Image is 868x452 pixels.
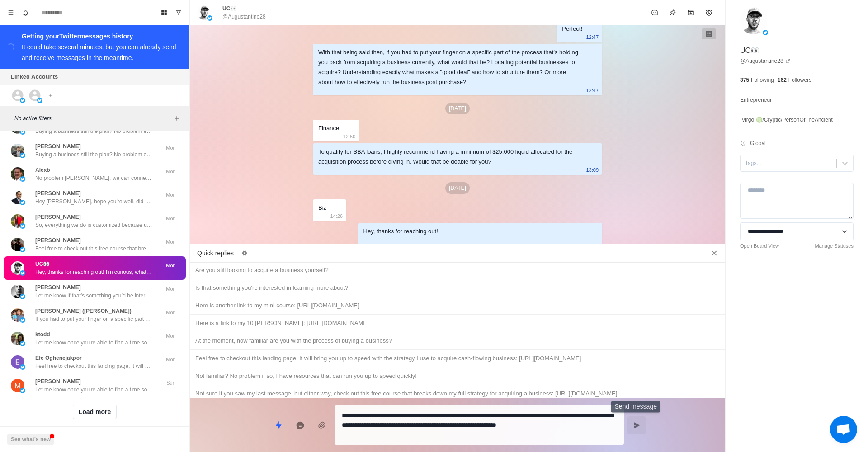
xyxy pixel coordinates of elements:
img: picture [197,5,212,20]
img: picture [740,7,767,34]
img: picture [20,341,25,346]
p: Feel free to checkout this landing page, it will bring you up to speed with the strategy I use to... [35,362,153,370]
img: picture [11,144,24,157]
button: Board View [157,5,171,20]
button: Archive [682,4,700,22]
div: Are you still looking to acquire a business yourself? [195,265,720,275]
p: Mon [160,144,182,152]
button: Add account [45,90,56,101]
p: 14:26 [330,211,343,221]
button: Send message [627,416,646,434]
p: Sun [160,379,182,387]
div: Finance [318,123,339,133]
div: Not sure if you saw my last message, but either way, check out this free course that breaks down ... [195,389,720,399]
p: Mon [160,168,182,175]
img: picture [20,200,25,205]
p: [PERSON_NAME] [35,377,81,386]
button: Edit quick replies [237,246,252,260]
img: picture [20,223,25,229]
button: Pin [664,4,682,22]
p: 12:47 [586,32,599,42]
p: Followers [788,76,811,84]
p: @Augustantine28 [222,13,266,21]
a: @Augustantine28 [740,57,791,65]
p: Mon [160,191,182,199]
p: [DATE] [445,103,470,114]
button: Load more [73,405,117,419]
p: [PERSON_NAME] [35,213,81,221]
p: [DATE] [445,182,470,194]
button: Menu [4,5,18,20]
p: Let me know once you’re able to find a time so I can confirm that on my end + shoot over the pre-... [35,386,153,394]
p: [PERSON_NAME] [35,236,81,245]
img: picture [763,30,768,35]
p: Let me know once you’re able to find a time so I can confirm that on my end + shoot over the pre-... [35,339,153,347]
img: picture [20,176,25,182]
p: Mon [160,309,182,316]
img: picture [20,153,25,158]
button: Show unread conversations [171,5,186,20]
button: Close quick replies [707,246,722,260]
p: Mon [160,262,182,269]
div: To qualify for SBA loans, I highly recommend having a minimum of $25,000 liquid allocated for the... [318,147,582,167]
div: Here is another link to my mini-course: [URL][DOMAIN_NAME] [195,301,720,311]
button: Quick replies [269,416,288,434]
img: picture [11,191,24,204]
img: picture [20,129,25,135]
p: Mon [160,215,182,222]
img: picture [11,214,24,228]
p: Alexb [35,166,50,174]
a: Open chat [830,416,857,443]
p: Let me know if that’s something you’d be interested in and I can set you up on a call with my con... [35,292,153,300]
p: Mon [160,285,182,293]
p: [PERSON_NAME] ([PERSON_NAME]) [35,307,132,315]
div: Perfect! [562,24,582,34]
p: Feel free to check out this free course that breaks down my full strategy for acquiring a busines... [35,245,153,253]
img: picture [20,294,25,299]
p: Buying a business still the plan? No problem either way, just lmk! [35,127,153,135]
img: picture [11,167,24,181]
div: Not familiar? No problem if so, I have resources that can run you up to speed quickly! [195,371,720,381]
p: Linked Accounts [11,72,58,81]
p: 12:50 [343,132,356,141]
p: No active filters [14,114,171,122]
div: Getting your Twitter messages history [22,31,179,42]
img: picture [11,332,24,345]
p: Mon [160,332,182,340]
div: Biz [318,203,326,213]
img: picture [37,98,42,103]
button: Add reminder [700,4,718,22]
p: ktodd [35,330,50,339]
img: picture [11,308,24,322]
p: 375 [740,76,749,84]
div: At the moment, how familiar are you with the process of buying a business? [195,336,720,346]
p: UC👀 [740,45,759,56]
div: With that being said then, if you had to put your finger on a specific part of the process that’s... [318,47,582,87]
div: Feel free to checkout this landing page, it will bring you up to speed with the strategy I use to... [195,353,720,363]
a: Manage Statuses [815,242,854,250]
button: Add filters [171,113,182,124]
div: It could take several minutes, but you can already send and receive messages in the meantime. [22,43,176,61]
img: picture [20,98,25,103]
p: Efe Oghenejakpor [35,354,82,362]
p: So, everything we do is customized because ultimately everyone is in different situations and is ... [35,221,153,229]
button: See what's new [7,434,54,445]
button: Reply with AI [291,416,309,434]
img: picture [11,379,24,392]
img: picture [20,388,25,393]
img: picture [11,285,24,298]
img: picture [20,364,25,370]
div: Is that something you're interested in learning more about? [195,283,720,293]
button: Notifications [18,5,33,20]
p: UC👀 [35,260,50,268]
div: Hey, thanks for reaching out! I'm curious, what ultimately has you interested in acquiring a cash... [363,226,582,256]
img: picture [20,270,25,276]
p: 13:09 [586,165,599,175]
a: Open Board View [740,242,779,250]
p: Entrepreneur Virgo ♍/Cryptic/PersonOfTheAncient [740,95,833,125]
p: 162 [778,76,787,84]
p: [PERSON_NAME] [35,142,81,151]
p: Following [751,76,774,84]
p: Mon [160,356,182,363]
p: [PERSON_NAME] [35,189,81,198]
